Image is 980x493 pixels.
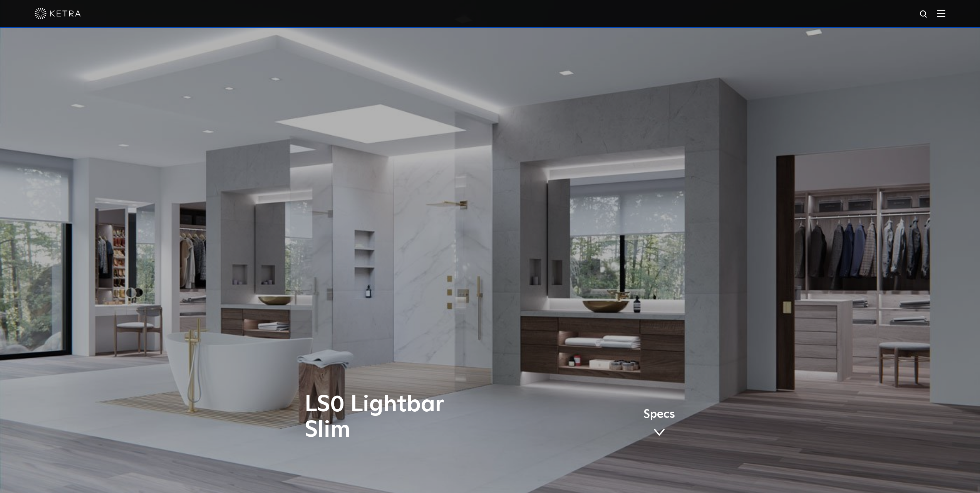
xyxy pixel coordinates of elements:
[937,10,945,17] img: Hamburger%20Nav.svg
[643,409,675,439] a: Specs
[35,8,81,19] img: ketra-logo-2019-white
[643,409,675,420] span: Specs
[305,392,522,443] h1: LS0 Lightbar Slim
[919,10,929,19] img: search icon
